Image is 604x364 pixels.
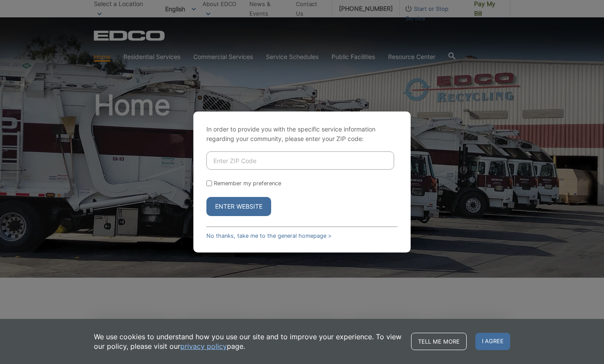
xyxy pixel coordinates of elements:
span: I agree [475,333,510,350]
input: Enter ZIP Code [206,151,394,170]
a: No thanks, take me to the general homepage > [206,233,332,239]
label: Remember my preference [214,180,281,187]
button: Enter Website [206,197,271,216]
p: In order to provide you with the specific service information regarding your community, please en... [206,125,398,144]
p: We use cookies to understand how you use our site and to improve your experience. To view our pol... [94,332,402,351]
a: privacy policy [180,341,227,351]
a: Tell me more [411,333,467,350]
